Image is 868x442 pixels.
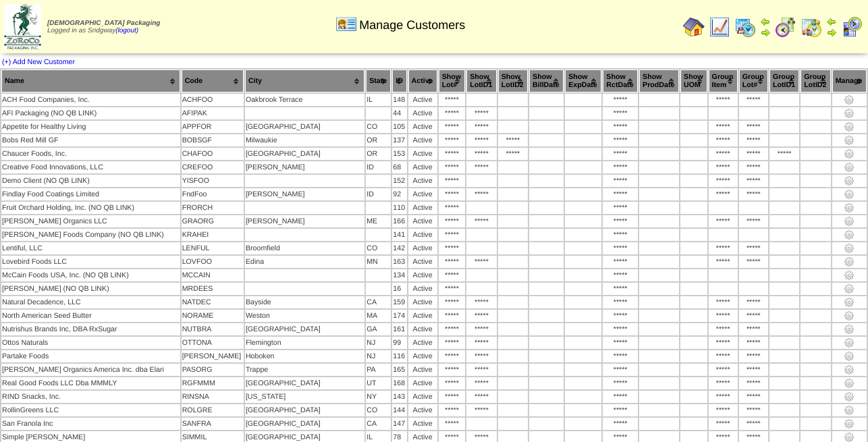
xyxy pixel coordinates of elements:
img: settings.gif [844,121,855,132]
td: NORAME [182,310,244,322]
td: [PERSON_NAME] [245,161,364,173]
td: AFI Packaging (NO QB LINK) [1,107,180,119]
th: Show Lot# [439,70,466,92]
td: 152 [392,175,406,187]
td: Broomfield [245,242,364,254]
td: OR [366,148,391,160]
div: Active [409,366,437,374]
td: UT [366,377,391,389]
div: Active [409,298,437,306]
td: OR [366,134,391,146]
div: Active [409,406,437,414]
td: 68 [392,161,406,173]
td: ID [366,161,391,173]
td: Creative Food Innovations, LLC [1,161,180,173]
img: settings.gif [844,391,855,402]
td: RIND Snacks, Inc. [1,391,180,403]
td: Bayside [245,296,364,308]
img: calendarinout.gif [801,16,822,38]
td: 105 [392,121,406,133]
td: ACH Food Companies, Inc. [1,94,180,106]
td: BOBSGF [182,134,244,146]
td: ID [366,188,391,200]
td: Bobs Red Mill GF [1,134,180,146]
img: zoroco-logo-small.webp [4,4,41,49]
td: LENFUL [182,242,244,254]
td: RollinGreens LLC [1,404,180,416]
div: Active [409,379,437,387]
td: 92 [392,188,406,200]
div: Active [409,393,437,401]
td: Flemington [245,337,364,349]
div: Active [409,271,437,279]
td: 110 [392,202,406,214]
td: 161 [392,323,406,335]
div: Active [409,258,437,266]
td: NJ [366,350,391,362]
td: CHAFOO [182,148,244,160]
td: GRAORG [182,215,244,227]
div: Active [409,433,437,441]
td: ACHFOO [182,94,244,106]
td: ME [366,215,391,227]
td: Partake Foods [1,350,180,362]
td: Demo Client (NO QB LINK) [1,175,180,187]
td: 166 [392,215,406,227]
span: Manage Customers [359,18,465,32]
td: [GEOGRAPHIC_DATA] [245,121,364,133]
div: Active [409,136,437,144]
td: RGFMMM [182,377,244,389]
div: Active [409,285,437,293]
img: arrowright.gif [760,27,771,38]
img: settings.gif [844,216,855,227]
div: Active [409,96,437,104]
td: MRDEES [182,283,244,295]
td: Nutrishus Brands Inc, DBA RxSugar [1,323,180,335]
div: Active [409,123,437,131]
td: 148 [392,94,406,106]
th: Show ExpDate [565,70,601,92]
td: Fruit Orchard Holding, Inc. (NO QB LINK) [1,202,180,214]
img: arrowleft.gif [826,16,837,27]
img: calendarblend.gif [775,16,796,38]
td: 134 [392,269,406,281]
img: settings.gif [844,108,855,119]
th: Group LotID2 [801,70,830,92]
td: [US_STATE] [245,391,364,403]
td: OTTONA [182,337,244,349]
td: Appetite for Healthy Living [1,121,180,133]
td: [PERSON_NAME] [245,188,364,200]
img: settings.gif [844,364,855,375]
td: KRAHEI [182,229,244,241]
td: [GEOGRAPHIC_DATA] [245,148,364,160]
div: Active [409,231,437,239]
td: [PERSON_NAME] Foods Company (NO QB LINK) [1,229,180,241]
td: [PERSON_NAME] [182,350,244,362]
img: settings.gif [844,283,855,294]
img: settings.gif [844,148,855,159]
th: Active [408,70,437,92]
td: MA [366,310,391,322]
td: CA [366,296,391,308]
div: Active [409,204,437,212]
td: 153 [392,148,406,160]
td: 16 [392,283,406,295]
td: CO [366,242,391,254]
td: 174 [392,310,406,322]
td: [PERSON_NAME] (NO QB LINK) [1,283,180,295]
td: CREFOO [182,161,244,173]
td: 99 [392,337,406,349]
img: settings.gif [844,324,855,335]
th: Show LotID2 [498,70,528,92]
td: 141 [392,229,406,241]
td: RINSNA [182,391,244,403]
img: arrowright.gif [826,27,837,38]
th: ID [392,70,406,92]
td: 168 [392,377,406,389]
td: [PERSON_NAME] Organics LLC [1,215,180,227]
td: NATDEC [182,296,244,308]
td: CA [366,418,391,430]
td: San Franola Inc [1,418,180,430]
td: SANFRA [182,418,244,430]
span: [DEMOGRAPHIC_DATA] Packaging [47,20,160,27]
